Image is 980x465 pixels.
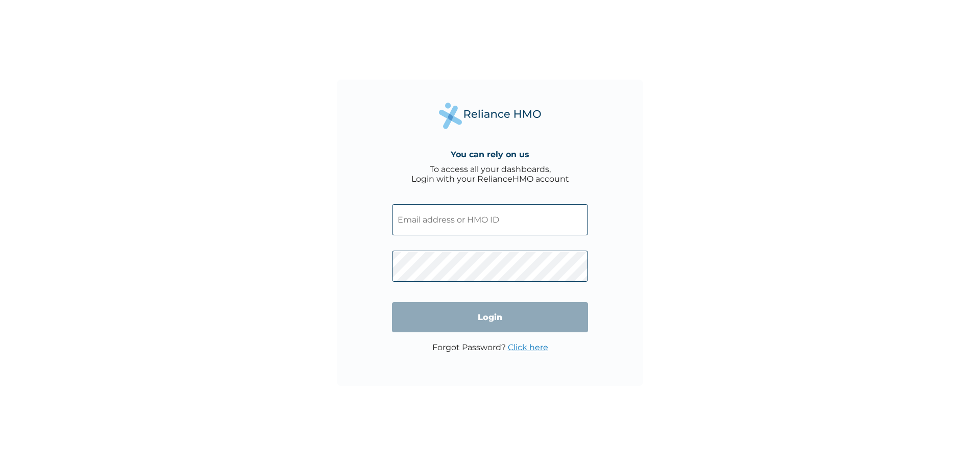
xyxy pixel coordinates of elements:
[451,150,529,159] h4: You can rely on us
[392,302,588,332] input: Login
[439,103,541,129] img: Reliance Health's Logo
[411,164,569,184] div: To access all your dashboards, Login with your RelianceHMO account
[432,342,548,352] p: Forgot Password?
[392,204,588,235] input: Email address or HMO ID
[508,342,548,352] a: Click here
